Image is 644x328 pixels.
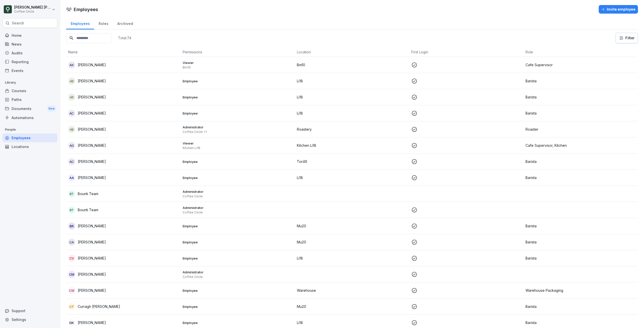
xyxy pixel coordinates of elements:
[66,17,94,29] a: Employees
[297,94,407,100] p: Li18
[113,17,137,29] a: Archived
[183,111,293,116] p: Employee
[74,6,98,13] h1: Employees
[526,62,636,67] p: Cafe Supervisor
[3,95,57,104] a: Paths
[68,142,75,149] div: AG
[3,86,57,95] div: Courses
[297,320,407,325] p: Li18
[183,194,293,198] p: Coffee Circle
[94,17,113,29] a: Roles
[68,78,75,85] div: AB
[526,127,636,132] p: Roaster
[47,106,56,112] div: New
[3,31,57,40] a: Home
[3,57,57,66] a: Reporting
[526,304,636,309] p: Barista
[78,94,106,100] p: [PERSON_NAME]
[526,111,636,116] p: Barista
[619,35,635,41] div: Filter
[14,5,51,10] p: [PERSON_NAME] [PERSON_NAME]
[68,223,75,230] div: BR
[526,143,636,148] p: Cafe Supervisor, Kitchen
[295,47,409,57] th: Location
[183,224,293,228] p: Employee
[3,66,57,75] a: Events
[526,288,636,293] p: Warehouse Packaging
[68,126,75,133] div: AB
[297,239,407,245] p: Mu20
[3,40,57,49] a: News
[68,239,75,246] div: CA
[78,159,106,164] p: [PERSON_NAME]
[183,288,293,293] p: Employee
[297,288,407,293] p: Warehouse
[601,7,635,12] div: Invite employee
[78,239,106,245] p: [PERSON_NAME]
[599,5,638,14] button: Invite employee
[3,49,57,57] a: Audits
[526,223,636,229] p: Barista
[78,127,106,132] p: [PERSON_NAME]
[3,126,57,134] p: People
[78,256,106,261] p: [PERSON_NAME]
[526,175,636,180] p: Barista
[183,130,293,134] p: Coffee Circle +1
[297,111,407,116] p: Li18
[3,315,57,324] a: Settings
[183,146,293,150] p: Kitchen Li18
[183,256,293,261] p: Employee
[68,206,75,213] div: BT
[297,304,407,309] p: Mu20
[526,94,636,100] p: Barista
[68,303,75,310] div: CT
[183,270,293,274] p: Administrator
[297,127,407,132] p: Roastery
[78,111,106,116] p: [PERSON_NAME]
[183,141,293,145] p: Viewer
[66,47,181,57] th: Name
[68,271,75,278] div: CM
[183,159,293,164] p: Employee
[78,207,98,212] p: Bounti Team
[3,79,57,87] p: Library
[68,190,75,197] div: BT
[181,47,295,57] th: Permissions
[183,320,293,325] p: Employee
[3,113,57,122] a: Automations
[68,61,75,68] div: AK
[3,306,57,315] div: Support
[524,47,638,57] th: Role
[78,288,106,293] p: [PERSON_NAME]
[68,110,75,117] div: AC
[526,320,636,325] p: Barista
[183,205,293,210] p: Administrator
[183,60,293,65] p: Viewer
[183,304,293,309] p: Employee
[183,95,293,99] p: Employee
[183,125,293,129] p: Administrator
[3,133,57,142] a: Employees
[78,223,106,229] p: [PERSON_NAME]
[297,159,407,164] p: Tor49
[183,210,293,214] p: Coffee Circle
[526,256,636,261] p: Barista
[14,10,51,13] p: Coffee Circle
[297,175,407,180] p: Li18
[78,272,106,277] p: [PERSON_NAME]
[297,78,407,84] p: Li18
[3,142,57,151] a: Locations
[183,275,293,279] p: Coffee Circle
[297,256,407,261] p: Li18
